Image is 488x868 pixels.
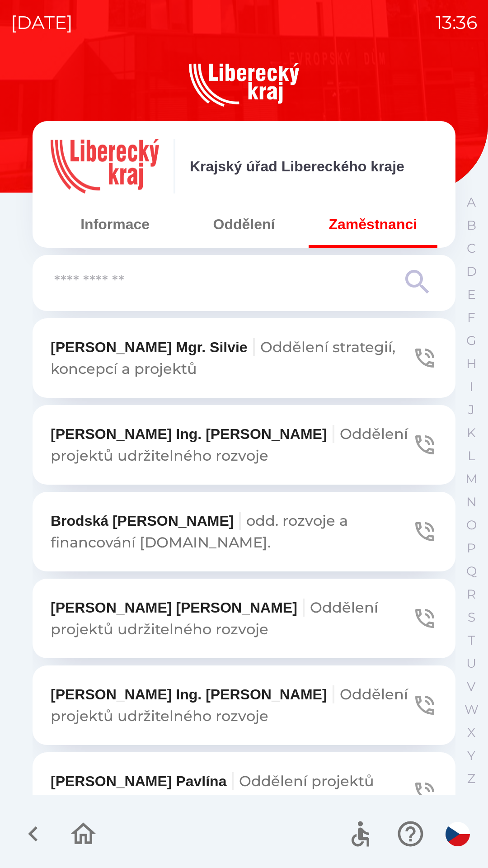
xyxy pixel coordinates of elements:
button: [PERSON_NAME] PavlínaOddělení projektů udržitelného rozvoje [33,752,455,832]
button: Zaměstnanci [309,208,437,241]
img: cs flag [446,822,470,846]
button: Oddělení [179,208,308,241]
p: [PERSON_NAME] Mgr. Silvie [51,336,412,380]
p: [PERSON_NAME] Ing. [PERSON_NAME] [51,423,412,467]
p: [PERSON_NAME] Pavlína [51,770,412,814]
span: Oddělení projektů udržitelného rozvoje [51,599,378,638]
p: 13:36 [436,9,477,36]
span: Oddělení projektů udržitelného rozvoje [51,685,408,725]
p: Krajský úřad Libereckého kraje [190,156,404,177]
img: 07ce41ef-ea83-468e-8cf2-bcfb02888d73.png [51,139,159,193]
button: [PERSON_NAME] Mgr. SilvieOddělení strategií, koncepcí a projektů [33,318,455,398]
span: Oddělení projektů udržitelného rozvoje [51,425,408,464]
button: Brodská [PERSON_NAME]odd. rozvoje a financování [DOMAIN_NAME]. [33,492,455,571]
button: [PERSON_NAME] Ing. [PERSON_NAME]Oddělení projektů udržitelného rozvoje [33,405,455,485]
button: Informace [51,208,179,241]
p: Brodská [PERSON_NAME] [51,510,412,553]
p: [PERSON_NAME] Ing. [PERSON_NAME] [51,684,412,727]
button: [PERSON_NAME] Ing. [PERSON_NAME]Oddělení projektů udržitelného rozvoje [33,665,455,745]
p: [DATE] [11,9,73,36]
button: [PERSON_NAME] [PERSON_NAME]Oddělení projektů udržitelného rozvoje [33,579,455,658]
img: Logo [33,63,455,107]
p: [PERSON_NAME] [PERSON_NAME] [51,597,412,640]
